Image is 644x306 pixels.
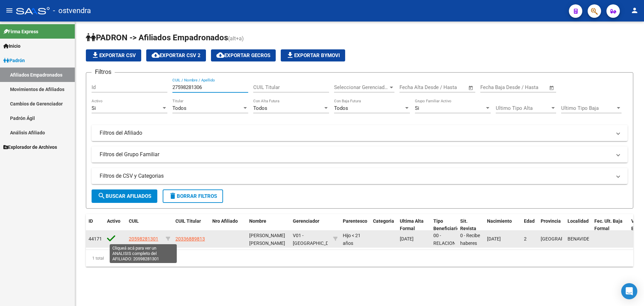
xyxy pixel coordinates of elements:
[286,51,294,59] mat-icon: file_download
[172,105,186,111] span: Todos
[169,193,217,199] span: Borrar Filtros
[541,218,561,224] span: Provincia
[415,105,419,111] span: Si
[5,6,13,14] mat-icon: menu
[293,218,319,224] span: Gerenciador
[86,33,228,42] span: PADRON -> Afiliados Empadronados
[433,84,465,90] input: Fecha fin
[561,105,615,111] span: Ultimo Tipo Baja
[433,218,460,231] span: Tipo Beneficiario
[538,214,565,236] datatable-header-cell: Provincia
[228,35,244,42] span: (alt+a)
[524,236,527,242] span: 2
[631,6,639,14] mat-icon: person
[524,218,535,224] span: Edad
[98,193,151,199] span: Buscar Afiliados
[152,52,201,58] span: Exportar CSV 2
[146,49,206,61] button: Exportar CSV 2
[433,233,465,261] span: 00 - RELACION DE DEPENDENCIA
[293,233,338,246] span: V01 - [GEOGRAPHIC_DATA]
[92,189,157,203] button: Buscar Afiliados
[89,218,93,224] span: ID
[290,214,330,236] datatable-header-cell: Gerenciador
[86,49,141,61] button: Exportar CSV
[216,52,270,58] span: Exportar GECROS
[621,283,637,299] div: Open Intercom Messenger
[173,214,210,236] datatable-header-cell: CUIL Titular
[3,42,20,50] span: Inicio
[343,218,367,224] span: Parentesco
[487,236,501,242] span: [DATE]
[152,51,160,59] mat-icon: cloud_download
[541,236,586,242] span: [GEOGRAPHIC_DATA]
[565,214,592,236] datatable-header-cell: Localidad
[548,84,556,92] button: Open calendar
[399,84,427,90] input: Fecha inicio
[467,84,475,92] button: Open calendar
[92,168,628,184] mat-expansion-panel-header: Filtros de CSV y Categorias
[334,84,388,90] span: Seleccionar Gerenciador
[373,218,394,224] span: Categoria
[53,3,91,18] span: - ostvendra
[86,214,104,236] datatable-header-cell: ID
[92,67,115,77] h3: Filtros
[98,192,106,200] mat-icon: search
[286,52,340,58] span: Exportar Bymovi
[212,218,238,224] span: Nro Afiliado
[514,84,546,90] input: Fecha fin
[460,233,488,254] span: 0 - Recibe haberes regularmente
[458,214,484,236] datatable-header-cell: Sit. Revista
[592,214,629,236] datatable-header-cell: Fec. Ult. Baja Formal
[129,236,158,242] span: 20598281301
[484,214,521,236] datatable-header-cell: Nacimiento
[92,125,628,141] mat-expansion-panel-header: Filtros del Afiliado
[210,214,247,236] datatable-header-cell: Nro Afiliado
[249,218,266,224] span: Nombre
[175,236,205,242] span: 20336889813
[129,218,139,224] span: CUIL
[126,214,163,236] datatable-header-cell: CUIL
[104,214,126,236] datatable-header-cell: Activo
[100,172,611,180] mat-panel-title: Filtros de CSV y Categorias
[92,146,628,163] mat-expansion-panel-header: Filtros del Grupo Familiar
[521,214,538,236] datatable-header-cell: Edad
[249,233,285,246] span: [PERSON_NAME] [PERSON_NAME]
[568,236,592,242] span: BENAVIDEZ
[89,236,102,242] span: 44171
[460,218,476,231] span: Sit. Revista
[107,218,120,224] span: Activo
[480,84,507,90] input: Fecha inicio
[3,28,38,35] span: Firma Express
[343,233,361,246] span: Hijo < 21 años
[100,151,611,158] mat-panel-title: Filtros del Grupo Familiar
[340,214,370,236] datatable-header-cell: Parentesco
[400,235,428,243] div: [DATE]
[400,218,424,231] span: Ultima Alta Formal
[334,105,348,111] span: Todos
[431,214,458,236] datatable-header-cell: Tipo Beneficiario
[100,129,611,137] mat-panel-title: Filtros del Afiliado
[3,143,57,151] span: Explorador de Archivos
[91,52,136,58] span: Exportar CSV
[281,49,345,61] button: Exportar Bymovi
[175,218,201,224] span: CUIL Titular
[247,214,290,236] datatable-header-cell: Nombre
[253,105,267,111] span: Todos
[211,49,276,61] button: Exportar GECROS
[496,105,550,111] span: Ultimo Tipo Alta
[370,214,397,236] datatable-header-cell: Categoria
[86,250,633,267] div: 1 total
[216,51,224,59] mat-icon: cloud_download
[568,218,589,224] span: Localidad
[169,192,177,200] mat-icon: delete
[91,51,99,59] mat-icon: file_download
[487,218,512,224] span: Nacimiento
[397,214,431,236] datatable-header-cell: Ultima Alta Formal
[163,189,223,203] button: Borrar Filtros
[3,57,25,64] span: Padrón
[92,105,96,111] span: Si
[594,218,623,231] span: Fec. Ult. Baja Formal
